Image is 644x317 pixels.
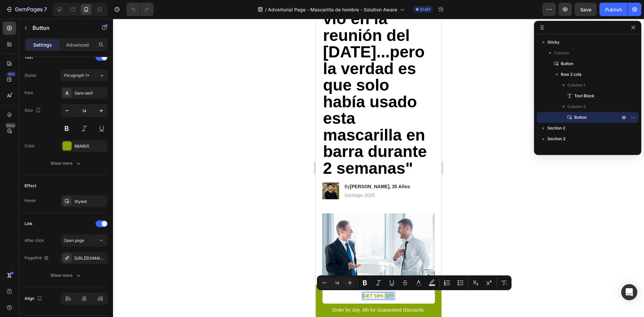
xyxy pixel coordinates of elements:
[44,5,47,13] p: 7
[74,199,106,205] div: Styled
[64,238,84,243] span: Open page
[24,90,33,96] div: Font
[74,90,106,96] div: Sans-serif
[561,60,573,67] span: Button
[24,183,36,189] div: Effect
[24,72,36,78] div: Styles
[24,157,108,169] button: Show more
[605,6,622,13] div: Publish
[33,41,52,48] p: Settings
[24,198,36,204] div: Hover
[265,6,267,13] span: /
[3,3,50,16] button: 7
[126,3,154,16] div: Undo/Redo
[7,164,23,180] img: gempages_585710647644259011-5dc6bba4-c744-4fb7-bdfb-f3331fc512a4.jpg
[568,103,586,110] span: Column 2
[268,6,397,13] span: Advertorial Page - Mascarilla de hombre - Solution Aware
[28,164,95,171] h2: By
[7,195,119,274] img: gempages_585710647644259011-2846776c-1775-4879-bac9-1361863f31b9.jpg
[24,221,33,227] div: Link
[575,3,597,16] button: Save
[24,237,44,244] div: After click
[29,173,95,179] p: Santiago 2025
[574,93,594,99] span: Text Block
[24,143,35,149] div: Color
[561,71,581,78] span: Row 2 cols
[24,54,33,60] div: Text
[6,71,16,77] div: 450
[24,294,44,303] div: Align
[316,19,441,317] iframe: Design area
[24,106,42,115] div: Size
[24,269,108,281] button: Show more
[33,24,90,32] p: Button
[317,275,512,290] div: Editor contextual toolbar
[580,7,591,12] span: Save
[64,72,89,78] span: Paragraph 1*
[51,160,82,167] div: Show more
[547,39,559,46] span: Sticky
[5,123,16,128] div: Beta
[547,125,565,131] span: Section 2
[599,3,628,16] button: Publish
[34,165,94,170] strong: [PERSON_NAME], 35 Años
[547,136,566,142] span: Section 3
[74,255,106,261] div: [URL][DOMAIN_NAME][PERSON_NAME]
[24,255,49,261] div: Page/link
[61,69,108,82] button: Paragraph 1*
[51,272,82,279] div: Show more
[61,234,108,247] button: Open page
[66,41,89,48] p: Advanced
[568,82,585,89] span: Column 1
[554,50,569,56] span: Column
[574,114,587,121] span: Button
[420,6,430,12] span: Draft
[621,284,637,300] div: Open Intercom Messenger
[74,143,106,149] div: 86A605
